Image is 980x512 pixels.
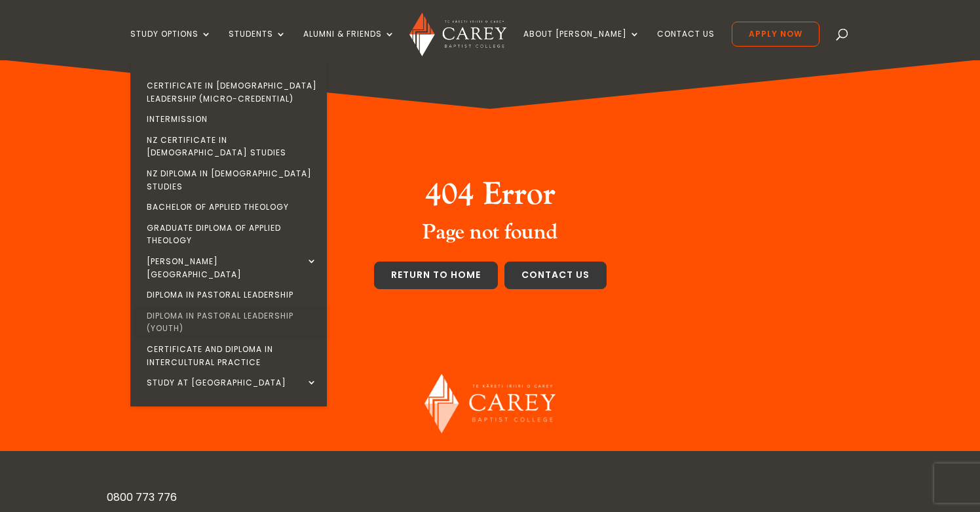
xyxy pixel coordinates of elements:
a: Bachelor of Applied Theology [134,197,330,218]
a: NZ Diploma in [DEMOGRAPHIC_DATA] Studies [134,163,330,197]
a: [PERSON_NAME][GEOGRAPHIC_DATA] [134,251,330,285]
a: Study at [GEOGRAPHIC_DATA] [134,372,330,393]
a: Diploma in Pastoral Leadership (Youth) [134,305,330,339]
a: Contact Us [657,30,715,60]
a: Carey Baptist College [424,422,556,437]
a: About [PERSON_NAME] [523,30,640,60]
a: Diploma in Pastoral Leadership [134,285,330,305]
a: 0800 773 776 [107,490,177,505]
a: Study Options [130,30,212,60]
a: Certificate in [DEMOGRAPHIC_DATA] Leadership (Micro-credential) [134,75,330,109]
a: Alumni & Friends [303,30,395,60]
a: Graduate Diploma of Applied Theology [134,218,330,251]
a: Return to home [374,262,498,289]
a: Contact us [504,262,607,289]
a: NZ Certificate in [DEMOGRAPHIC_DATA] Studies [134,130,330,163]
a: Students [229,30,286,60]
img: Carey Baptist College [409,12,506,56]
a: Intermission [134,109,330,130]
a: Certificate and Diploma in Intercultural Practice [134,339,330,372]
h3: Page not found [244,220,736,252]
a: Apply Now [732,22,820,47]
img: Carey Baptist College [424,374,556,433]
h2: 404 Error [244,176,736,220]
